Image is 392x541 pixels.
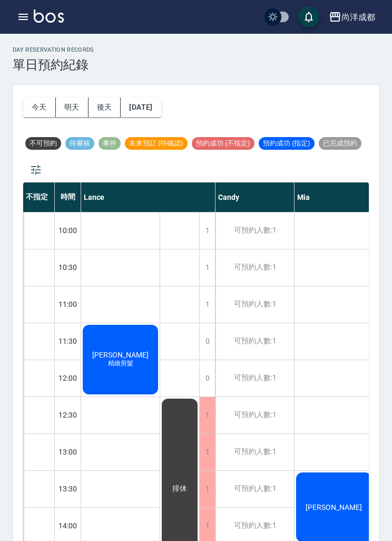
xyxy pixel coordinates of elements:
[55,212,81,249] div: 10:00
[199,360,215,397] div: 0
[259,139,315,148] span: 預約成功 (指定)
[55,433,81,470] div: 13:00
[215,397,294,433] div: 可預約人數:1
[215,249,294,286] div: 可預約人數:1
[55,323,81,360] div: 11:30
[55,249,81,286] div: 10:30
[325,6,379,28] button: 尚洋成都
[13,46,94,53] h2: day Reservation records
[55,182,81,212] div: 時間
[215,471,294,507] div: 可預約人數:1
[81,182,215,212] div: Lance
[170,484,189,494] span: 排休
[90,351,151,359] span: [PERSON_NAME]
[34,9,64,23] img: Logo
[303,503,364,511] span: [PERSON_NAME]
[298,6,319,27] button: save
[55,286,81,323] div: 11:00
[215,360,294,397] div: 可預約人數:1
[341,11,375,24] div: 尚洋成都
[295,182,389,212] div: Mia
[215,286,294,323] div: 可預約人數:1
[199,397,215,433] div: 1
[23,98,56,117] button: 今天
[199,212,215,249] div: 1
[106,359,135,368] span: 精緻剪髮
[121,98,161,117] button: [DATE]
[192,139,254,148] span: 預約成功 (不指定)
[13,57,94,72] h3: 單日預約紀錄
[199,286,215,323] div: 1
[89,98,121,117] button: 後天
[199,323,215,360] div: 0
[215,182,295,212] div: Candy
[23,182,55,212] div: 不指定
[125,139,188,148] span: 未來預訂 (待確認)
[199,434,215,470] div: 1
[55,397,81,433] div: 12:30
[25,139,61,148] span: 不可預約
[55,360,81,397] div: 12:00
[55,470,81,507] div: 13:30
[319,139,361,148] span: 已完成預約
[215,212,294,249] div: 可預約人數:1
[56,98,89,117] button: 明天
[215,434,294,470] div: 可預約人數:1
[65,139,94,148] span: 待審核
[99,139,121,148] span: 事件
[215,323,294,360] div: 可預約人數:1
[199,471,215,507] div: 1
[199,249,215,286] div: 1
